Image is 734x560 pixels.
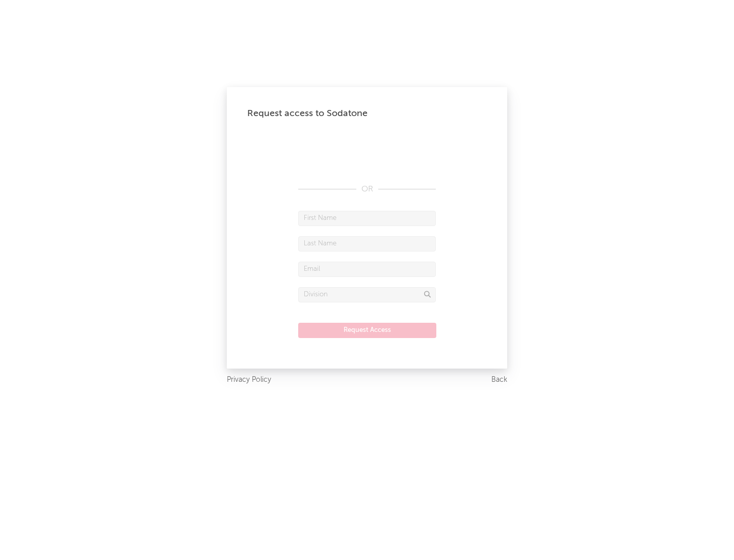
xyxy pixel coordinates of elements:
button: Request Access [298,323,436,338]
a: Privacy Policy [227,374,271,386]
input: Last Name [298,236,436,251]
div: OR [298,183,436,195]
input: Division [298,287,436,302]
a: Back [491,374,507,386]
input: First Name [298,211,436,226]
div: Request access to Sodatone [247,107,487,120]
input: Email [298,262,436,277]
